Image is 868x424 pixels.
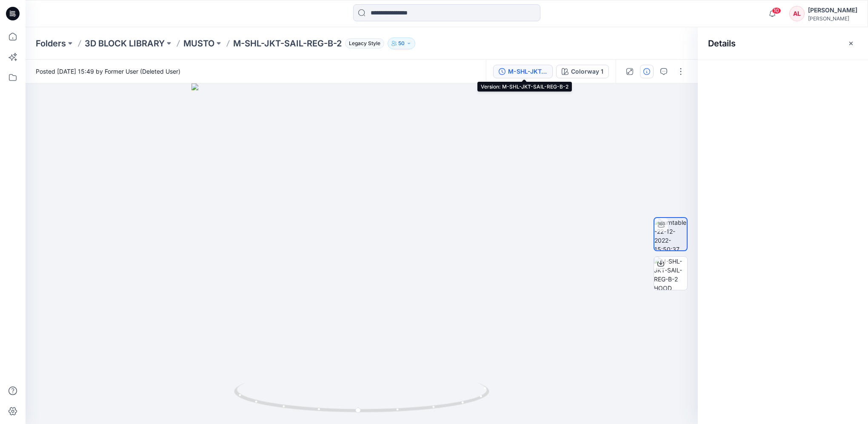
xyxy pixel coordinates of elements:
[85,37,165,49] a: 3D BLOCK LIBRARY
[36,37,66,49] a: Folders
[772,7,781,14] span: 10
[654,218,687,250] img: turntable-22-12-2022-15:50:37
[556,65,609,78] button: Colorway 1
[808,15,857,22] div: [PERSON_NAME]
[654,257,687,290] img: M-SHL-JKT-SAIL-REG-B-2 HOOD
[36,67,180,76] span: Posted [DATE] 15:49 by
[342,37,384,49] button: Legacy Style
[493,65,553,78] button: M-SHL-JKT-SAIL-REG-B-2
[233,37,342,49] p: M-SHL-JKT-SAIL-REG-B-2
[345,38,384,49] span: Legacy Style
[508,67,547,76] div: M-SHL-JKT-SAIL-REG-B-2
[571,67,603,76] div: Colorway 1
[105,68,180,75] a: Former User (Deleted User)
[708,38,736,49] h2: Details
[183,37,214,49] a: MUSTO
[789,6,805,21] div: AL
[398,39,405,48] p: 50
[640,65,654,78] button: Details
[808,5,857,15] div: [PERSON_NAME]
[388,37,415,49] button: 50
